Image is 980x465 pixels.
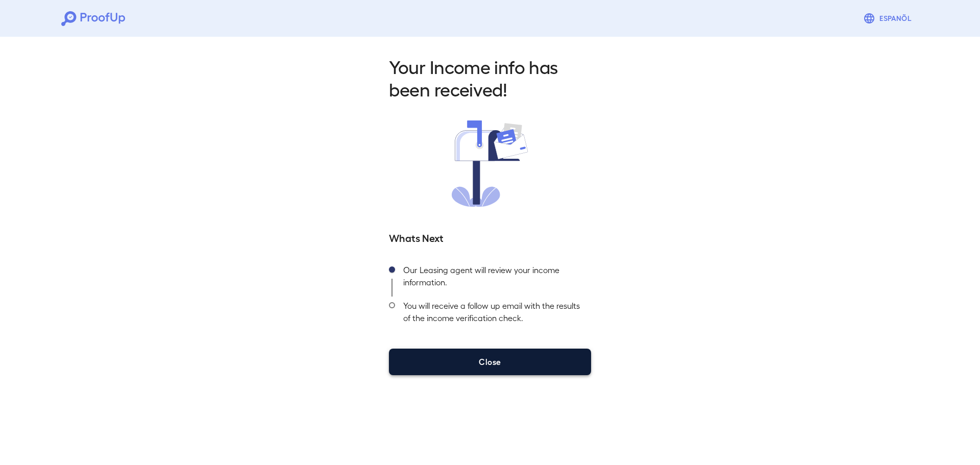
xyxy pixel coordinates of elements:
img: received.svg [452,120,528,207]
div: You will receive a follow up email with the results of the income verification check. [395,297,591,332]
div: Our Leasing agent will review your income information. [395,261,591,297]
h2: Your Income info has been received! [389,55,591,100]
button: Espanõl [859,8,919,29]
h5: Whats Next [389,230,591,244]
button: Close [389,349,591,375]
